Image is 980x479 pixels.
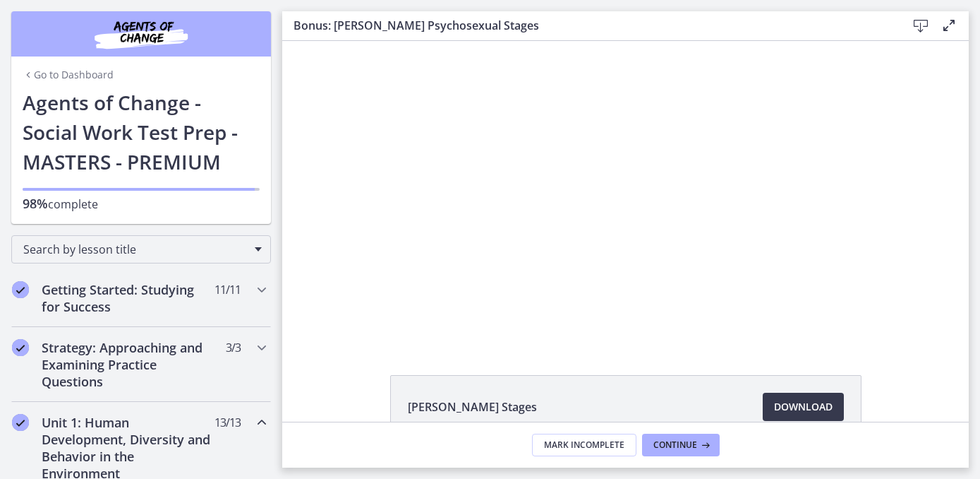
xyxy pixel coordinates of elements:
[12,414,29,431] i: Completed
[226,339,241,356] span: 3 / 3
[282,41,969,343] iframe: Video Lesson
[532,434,636,456] button: Mark Incomplete
[294,17,884,34] h3: Bonus: [PERSON_NAME] Psychosexual Stages
[214,281,241,298] span: 11 / 11
[774,398,833,415] span: Download
[408,398,537,415] span: [PERSON_NAME] Stages
[214,414,241,431] span: 13 / 13
[23,195,48,212] span: 98%
[642,434,720,456] button: Continue
[544,439,624,451] span: Mark Incomplete
[56,17,226,51] img: Agents of Change
[653,439,697,451] span: Continue
[23,242,248,257] span: Search by lesson title
[12,281,29,298] i: Completed
[763,393,844,421] a: Download
[23,68,114,82] a: Go to Dashboard
[42,339,214,390] h2: Strategy: Approaching and Examining Practice Questions
[42,281,214,315] h2: Getting Started: Studying for Success
[12,339,29,356] i: Completed
[23,195,260,213] p: complete
[11,235,271,264] div: Search by lesson title
[23,88,260,177] h1: Agents of Change - Social Work Test Prep - MASTERS - PREMIUM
